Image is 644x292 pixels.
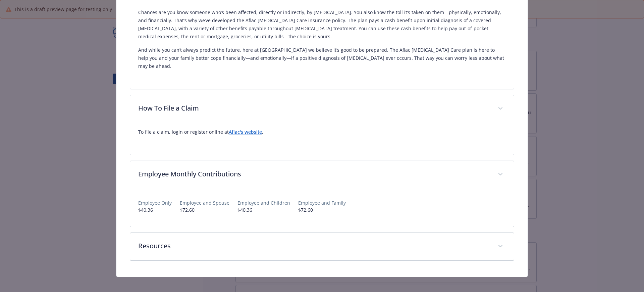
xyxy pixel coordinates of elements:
[180,206,229,213] p: $72.60
[130,161,514,189] div: Employee Monthly Contributions
[138,199,172,206] p: Employee Only
[130,95,514,123] div: How To File a Claim
[298,206,346,213] p: $72.60
[130,233,514,260] div: Resources
[298,199,346,206] p: Employee and Family
[138,206,172,213] p: $40.36
[229,129,262,135] a: Aflac's website
[130,189,514,227] div: Employee Monthly Contributions
[237,199,290,206] p: Employee and Children
[237,206,290,213] p: $40.36
[138,169,490,179] p: Employee Monthly Contributions
[138,128,506,136] p: To file a claim, login or register online at .
[138,8,506,41] p: Chances are you know someone who’s been affected, directly or indirectly, by [MEDICAL_DATA]. You ...
[138,103,490,113] p: How To File a Claim
[180,199,229,206] p: Employee and Spouse
[138,241,490,251] p: Resources
[130,123,514,155] div: How To File a Claim
[130,3,514,89] div: Description
[138,46,506,70] p: And while you can’t always predict the future, here at [GEOGRAPHIC_DATA] we believe it’s good to ...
